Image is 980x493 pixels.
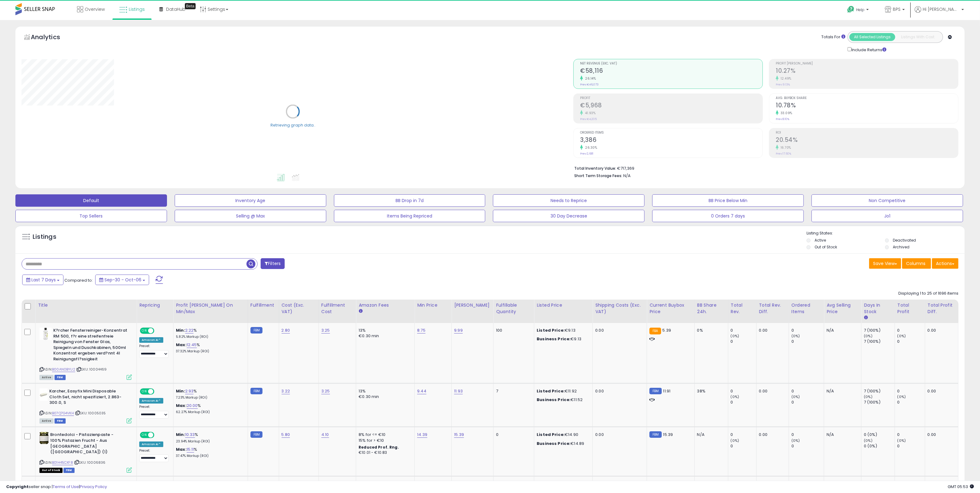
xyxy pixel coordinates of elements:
[897,302,922,315] div: Total Profit
[185,388,194,394] a: 2.93
[827,302,859,315] div: Avg Selling Price
[359,388,410,394] div: 13%
[583,76,596,81] small: 26.14%
[776,62,958,65] span: Profit [PERSON_NAME]
[153,328,163,333] span: OFF
[898,291,958,296] div: Displaying 1 to 25 of 1696 items
[139,449,169,462] div: Preset:
[791,333,800,338] small: (0%)
[537,388,565,394] b: Listed Price:
[496,328,529,333] div: 100
[95,275,149,285] button: Sep-30 - Oct-06
[893,244,909,250] label: Archived
[153,433,163,438] span: OFF
[821,34,845,40] div: Totals For
[697,432,723,437] div: N/A
[663,432,673,437] span: 15.39
[537,397,588,403] div: €11.52
[282,302,316,315] div: Cost (Exc. VAT)
[897,339,925,344] div: 0
[454,327,463,333] a: 9.99
[140,389,148,394] span: ON
[580,152,593,155] small: Prev: 2,681
[334,210,486,222] button: Items Being Repriced
[537,432,565,437] b: Listed Price:
[776,117,789,121] small: Prev: 8.10%
[129,6,145,12] span: Listings
[811,210,963,222] button: Jo1
[583,111,596,115] small: 41.93%
[176,342,243,354] div: %
[31,277,56,283] span: Last 7 Days
[39,468,63,473] span: All listings that are currently out of stock and unavailable for purchase on Amazon
[38,302,134,309] div: Title
[731,328,756,333] div: 0
[847,6,855,13] i: Get Help
[176,432,185,437] b: Min:
[80,484,107,490] a: Privacy Policy
[417,302,449,309] div: Min Price
[15,194,167,207] button: Default
[282,388,290,394] a: 3.22
[185,327,194,333] a: 2.22
[176,403,243,414] div: %
[537,336,588,342] div: €9.13
[815,244,837,250] label: Out of Stock
[580,97,762,100] span: Profit
[811,194,963,207] button: Non Competitive
[537,441,588,446] div: €14.89
[493,194,645,207] button: Needs to Reprice
[776,83,790,86] small: Prev: 9.13%
[595,388,642,394] div: 0.00
[176,342,187,348] b: Max:
[928,432,954,437] div: 0.00
[776,102,958,110] h2: 10.78%
[6,484,29,490] strong: Copyright
[39,328,132,379] div: ASIN:
[864,388,894,394] div: 7 (100%)
[864,438,872,443] small: (0%)
[417,432,427,438] a: 14.39
[849,33,895,41] button: All Selected Listings
[815,238,826,243] label: Active
[652,194,804,207] button: BB Price Below Min
[595,432,642,437] div: 0.00
[895,33,941,41] button: Listings With Cost
[791,438,800,443] small: (0%)
[359,445,399,450] b: Reduced Prof. Rng.
[250,431,262,438] small: FBM
[417,388,426,394] a: 9.44
[623,173,631,179] span: N/A
[187,403,198,409] a: 20.00
[791,388,824,394] div: 0
[580,131,762,135] span: Ordered Items
[176,439,243,444] p: 23.94% Markup (ROI)
[779,76,791,81] small: 12.49%
[417,327,425,333] a: 8.75
[897,432,925,437] div: 0
[176,446,187,452] b: Max:
[75,411,106,416] span: | SKU: 10005035
[85,6,105,12] span: Overview
[104,277,141,283] span: Sep-30 - Oct-06
[864,302,892,315] div: Days In Stock
[843,46,894,53] div: Include Returns
[173,300,248,323] th: The percentage added to the cost of goods (COGS) that forms the calculator for Min & Max prices.
[139,405,169,419] div: Preset:
[932,258,958,269] button: Actions
[923,6,960,12] span: Hi [PERSON_NAME]
[897,443,925,449] div: 0
[6,484,107,490] div: seller snap | |
[595,328,642,333] div: 0.00
[537,328,588,333] div: €9.13
[359,450,410,455] div: €10.01 - €10.83
[902,258,931,269] button: Columns
[55,418,66,424] span: FBM
[176,388,185,394] b: Min:
[537,432,588,437] div: €14.90
[359,328,410,333] div: 13%
[915,6,964,20] a: Hi [PERSON_NAME]
[321,327,330,333] a: 3.25
[321,302,353,315] div: Fulfillment Cost
[496,302,531,315] div: Fulfillable Quantity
